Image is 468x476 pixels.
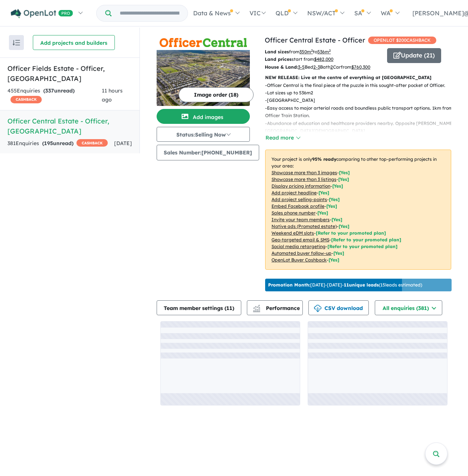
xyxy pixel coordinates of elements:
span: [Yes] [329,257,339,263]
img: bar-chart.svg [253,307,260,312]
button: Performance [247,300,303,315]
h5: Officer Central Estate - Officer , [GEOGRAPHIC_DATA] [7,116,132,136]
p: Your project is only comparing to other top-performing projects in your area: - - - - - - - - - -... [265,150,451,270]
img: Officer Central Estate - Officer [157,50,250,106]
u: 536 m [317,49,331,54]
button: Add projects and builders [33,35,115,50]
img: Officer Central Estate - Officer Logo [160,38,247,47]
p: from [265,48,381,56]
button: Team member settings (11) [157,300,241,315]
img: sort.svg [13,40,20,46]
a: Officer Central Estate - Officer LogoOfficer Central Estate - Officer [157,35,250,106]
u: Geo-targeted email & SMS [271,237,329,242]
img: download icon [314,305,321,312]
u: OpenLot Buyer Cashback [271,257,327,263]
span: 195 [44,140,53,147]
span: [Yes] [333,250,344,256]
u: Showcase more than 3 listings [271,176,336,182]
b: 11 unique leads [344,282,379,288]
img: Openlot PRO Logo White [11,9,73,18]
u: Add project headline [271,190,317,195]
button: Read more [265,134,300,142]
span: [ Yes ] [332,217,342,222]
p: Bed Bath Car from [265,63,381,71]
span: [ Yes ] [332,183,343,189]
b: 95 % ready [312,156,336,162]
u: Social media retargeting [271,244,326,249]
span: [ Yes ] [326,203,337,209]
img: line-chart.svg [253,305,260,309]
button: Sales Number:[PHONE_NUMBER] [157,145,259,160]
p: - [GEOGRAPHIC_DATA] [265,97,457,104]
u: Automated buyer follow-up [271,250,332,256]
u: $ 482,000 [314,56,333,62]
span: to [313,49,331,54]
u: Embed Facebook profile [271,203,324,209]
a: Officer Central Estate - Officer [265,36,365,44]
p: - Abundance of education and healthcare providers nearby. Opposite [PERSON_NAME][GEOGRAPHIC_DATA]... [265,120,457,135]
span: [ Yes ] [318,190,329,195]
u: Native ads (Promoted estate) [271,223,337,229]
button: CSV download [308,300,369,315]
sup: 2 [329,48,331,53]
b: Land sizes [265,49,289,54]
button: Add images [157,109,250,124]
span: [Yes] [339,223,349,229]
b: Promotion Month: [268,282,310,288]
u: Add project selling-points [271,197,327,202]
span: [ Yes ] [329,197,340,202]
span: Performance [254,305,300,311]
u: 2 [330,64,333,70]
p: start from [265,56,381,63]
span: CASHBACK [76,139,108,147]
span: 11 hours ago [102,87,123,103]
u: 2-3 [313,64,320,70]
sup: 2 [311,48,313,53]
h5: Officer Fields Estate - Officer , [GEOGRAPHIC_DATA] [7,63,132,84]
button: Update (21) [387,48,441,63]
span: [Refer to your promoted plan] [316,230,386,236]
p: [DATE] - [DATE] - ( 15 leads estimated) [268,282,422,288]
strong: ( unread) [42,140,73,147]
p: - Easy access to major arterial roads and boundless public transport options. 1km from Officer Tr... [265,104,457,120]
u: $ 760,300 [351,64,370,70]
div: 381 Enquir ies [7,139,108,148]
span: 11 [226,305,232,311]
span: 337 [45,87,54,94]
u: Sales phone number [271,210,315,216]
strong: ( unread) [43,87,75,94]
span: OPENLOT $ 200 CASHBACK [368,37,436,44]
span: [ Yes ] [317,210,328,216]
input: Try estate name, suburb, builder or developer [113,5,186,21]
button: Status:Selling Now [157,127,250,142]
u: 3-5 [298,64,305,70]
span: [ Yes ] [338,176,349,182]
div: 455 Enquir ies [7,87,102,104]
span: [DATE] [114,140,132,147]
u: 350 m [299,49,313,54]
b: House & Land: [265,64,298,70]
p: - Officer Central is the final piece of the puzzle in this sought-after pocket of Officer. [265,82,457,89]
u: Display pricing information [271,183,330,189]
u: Showcase more than 3 images [271,170,337,175]
span: CASHBACK [10,96,42,103]
button: Image order (18) [179,87,254,102]
span: [Refer to your promoted plan] [331,237,401,242]
u: Weekend eDM slots [271,230,314,236]
span: [ Yes ] [339,170,350,175]
button: All enquiries (381) [375,300,442,315]
p: - Lot sizes up to 536m2 [265,89,457,97]
b: Land prices [265,56,292,62]
u: Invite your team members [271,217,330,222]
span: [Refer to your promoted plan] [327,244,398,249]
p: NEW RELEASE: Live at the centre of everything at [GEOGRAPHIC_DATA] [265,74,451,81]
